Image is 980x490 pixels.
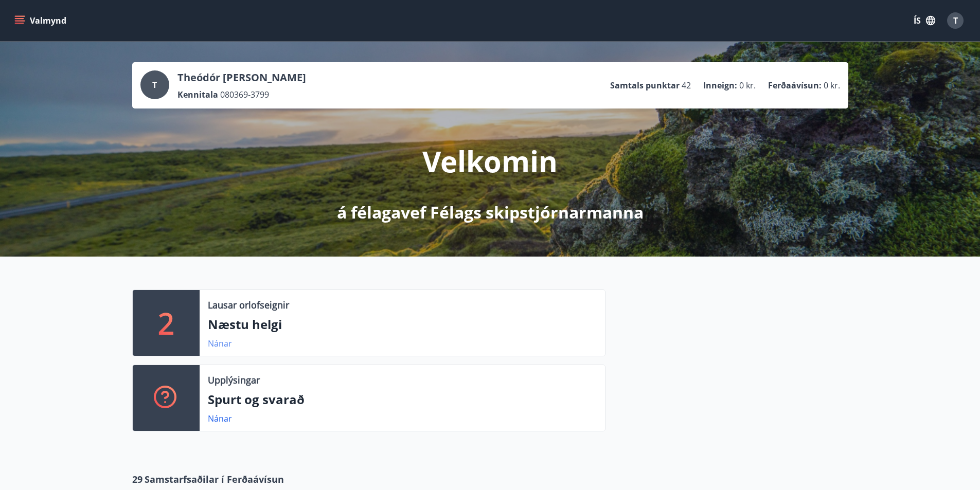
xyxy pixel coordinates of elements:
[739,80,756,91] span: 0 kr.
[824,80,840,91] span: 0 kr.
[208,298,289,312] p: Lausar orlofseignir
[908,11,941,30] button: ÍS
[768,80,822,91] p: Ferðaávísun :
[177,89,218,100] p: Kennitala
[145,473,284,486] span: Samstarfsaðilar í Ferðaávísun
[220,89,269,100] span: 080369-3799
[943,8,968,33] button: T
[953,15,958,26] span: T
[132,473,142,486] span: 29
[703,80,737,91] p: Inneign :
[208,391,597,408] p: Spurt og svarað
[177,70,306,85] p: Theódór [PERSON_NAME]
[12,11,70,30] button: menu
[208,413,232,424] a: Nánar
[152,79,157,90] span: T
[208,338,232,349] a: Nánar
[208,373,260,387] p: Upplýsingar
[422,141,558,180] p: Velkomin
[682,80,691,91] span: 42
[208,316,597,333] p: Næstu helgi
[337,201,644,224] p: á félagavef Félags skipstjórnarmanna
[610,80,680,91] p: Samtals punktar
[158,303,174,342] p: 2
